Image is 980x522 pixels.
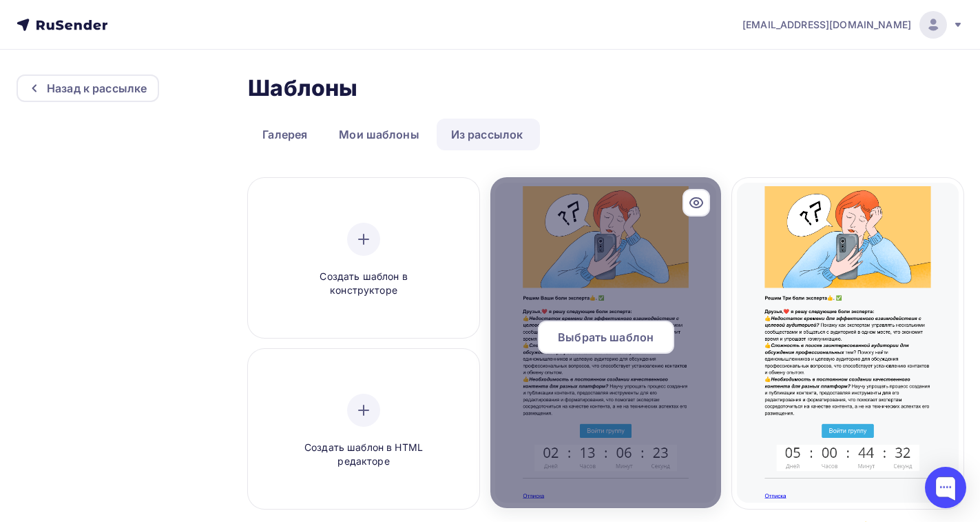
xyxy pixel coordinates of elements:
span: Создать шаблон в HTML редакторе [298,441,429,469]
span: [EMAIL_ADDRESS][DOMAIN_NAME] [742,18,911,32]
h2: Шаблоны [248,74,357,102]
a: Галерея [248,119,322,150]
span: Создать шаблон в конструкторе [298,270,429,298]
a: Из рассылок [437,119,538,150]
span: Выбрать шаблон [558,329,654,345]
a: Мои шаблоны [324,119,434,150]
div: Назад к рассылке [47,80,147,97]
a: [EMAIL_ADDRESS][DOMAIN_NAME] [742,11,963,39]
